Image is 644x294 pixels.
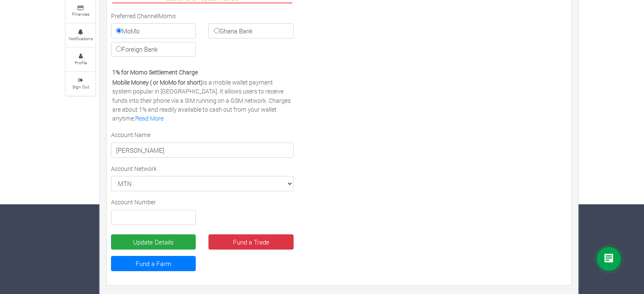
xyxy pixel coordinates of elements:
input: MoMo [116,28,122,33]
small: Notifications [69,36,93,41]
input: Foreign Bank [116,46,122,52]
a: Notifications [66,24,95,47]
input: Ghana Bank [214,28,219,33]
b: 1% for Momo Settlement Charge [112,68,198,76]
label: MoMo [111,23,196,38]
a: Sign Out [66,72,95,95]
small: Finances [72,11,89,17]
label: Account Network [111,164,157,173]
label: Foreign Bank [111,42,196,57]
label: Account Name [111,130,150,139]
b: Mobile Money ( or MoMo for short) [112,78,203,86]
a: Fund a Trade [208,234,293,250]
small: Sign Out [72,84,89,90]
small: Profile [75,60,87,66]
a: Read More [135,114,164,122]
div: Momo [105,11,300,60]
label: Account Number [111,198,156,206]
label: Preferred Channel [111,11,158,20]
button: Update Details [111,234,196,250]
p: is a mobile wallet payment system popular in [GEOGRAPHIC_DATA]. It allows users to receive funds ... [112,78,292,123]
a: Profile [66,48,95,71]
a: Fund a Farm [111,256,196,271]
label: Ghana Bank [208,23,293,38]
